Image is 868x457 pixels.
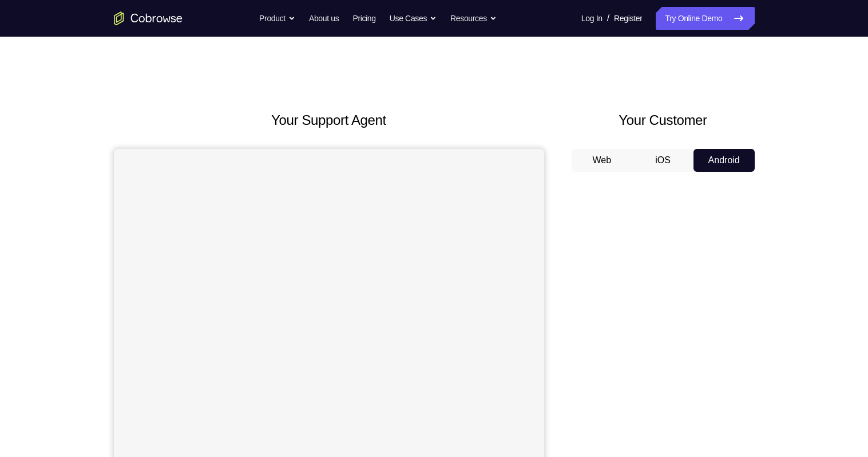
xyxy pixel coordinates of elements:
h2: Your Support Agent [114,110,544,131]
span: / [607,11,609,25]
a: Register [614,7,642,30]
a: About us [309,7,339,30]
button: Web [572,149,633,172]
a: Pricing [352,7,375,30]
a: Log In [581,7,603,30]
button: Product [259,7,295,30]
a: Go to the home page [114,11,183,25]
a: Try Online Demo [656,7,754,30]
button: Use Cases [390,7,437,30]
button: Android [693,149,755,172]
button: iOS [632,149,693,172]
button: Resources [450,7,497,30]
h2: Your Customer [572,110,755,131]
